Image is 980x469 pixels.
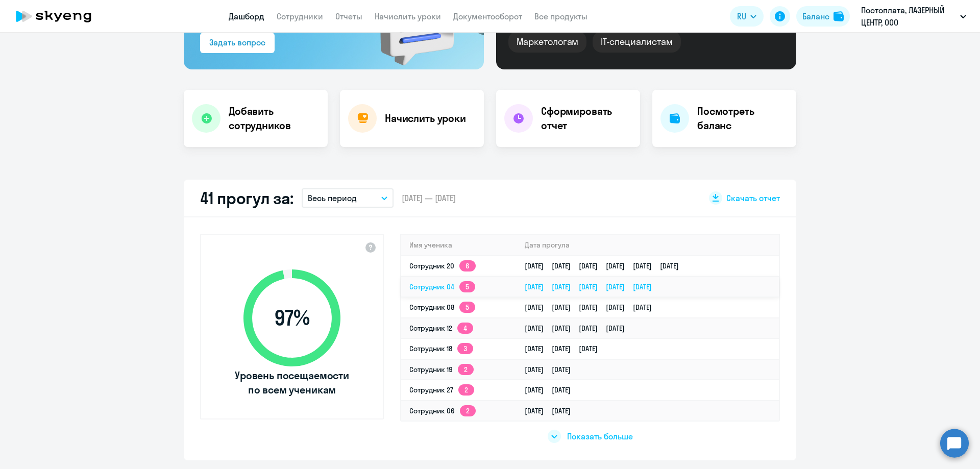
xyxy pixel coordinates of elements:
[229,104,320,133] h4: Добавить сотрудников
[409,365,474,374] a: Сотрудник 192
[525,385,579,394] a: [DATE][DATE]
[302,188,394,208] button: Весь период
[200,33,275,53] button: Задать вопрос
[457,343,473,354] app-skyeng-badge: 3
[401,235,517,256] th: Имя ученика
[409,303,475,312] a: Сотрудник 085
[861,4,956,29] p: Постоплата, ЛАЗЕРНЫЙ ЦЕНТР, ООО
[335,11,362,21] a: Отчеты
[375,11,441,21] a: Начислить уроки
[567,431,633,442] span: Показать больше
[541,104,632,133] h4: Сформировать отчет
[409,406,476,415] a: Сотрудник 062
[459,260,476,271] app-skyeng-badge: 6
[402,192,456,204] span: [DATE] — [DATE]
[458,384,474,396] app-skyeng-badge: 2
[409,324,473,333] a: Сотрудник 124
[409,261,476,270] a: Сотрудник 206
[233,368,351,397] span: Уровень посещаемости по всем ученикам
[508,31,586,53] div: Маркетологам
[796,6,850,27] button: Балансbalance
[834,11,844,21] img: balance
[525,261,687,270] a: [DATE][DATE][DATE][DATE][DATE][DATE]
[525,406,579,415] a: [DATE][DATE]
[277,11,323,21] a: Сотрудники
[200,188,293,208] h2: 41 прогул за:
[458,364,474,375] app-skyeng-badge: 2
[409,282,475,291] a: Сотрудник 045
[534,11,587,21] a: Все продукты
[308,192,357,204] p: Весь период
[209,36,265,48] div: Задать вопрос
[525,324,633,333] a: [DATE][DATE][DATE][DATE]
[409,344,473,353] a: Сотрудник 183
[737,10,746,22] span: RU
[459,302,475,313] app-skyeng-badge: 5
[457,323,473,334] app-skyeng-badge: 4
[593,31,680,53] div: IT-специалистам
[525,365,579,374] a: [DATE][DATE]
[229,11,264,21] a: Дашборд
[233,306,351,330] span: 97 %
[459,281,475,292] app-skyeng-badge: 5
[856,4,971,29] button: Постоплата, ЛАЗЕРНЫЙ ЦЕНТР, ООО
[697,104,788,133] h4: Посмотреть баланс
[730,6,764,27] button: RU
[525,303,660,312] a: [DATE][DATE][DATE][DATE][DATE]
[409,385,474,394] a: Сотрудник 272
[802,10,829,22] div: Баланс
[460,405,476,416] app-skyeng-badge: 2
[385,111,466,126] h4: Начислить уроки
[726,192,780,204] span: Скачать отчет
[517,235,779,256] th: Дата прогула
[525,282,660,291] a: [DATE][DATE][DATE][DATE][DATE]
[453,11,522,21] a: Документооборот
[525,344,606,353] a: [DATE][DATE][DATE]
